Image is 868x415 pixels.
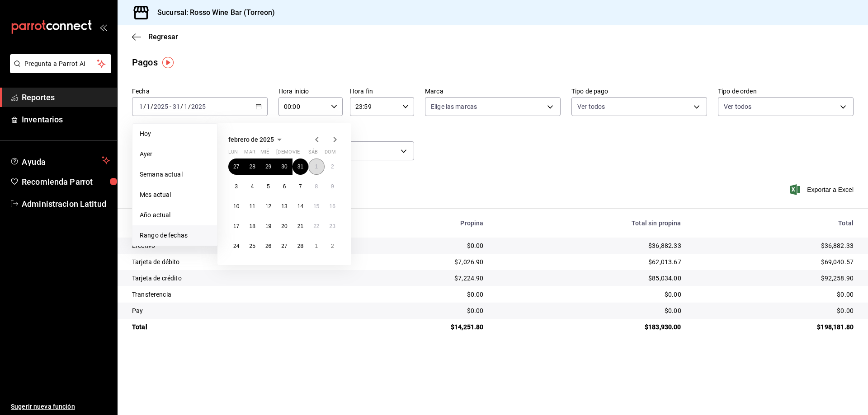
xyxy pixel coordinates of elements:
[233,163,239,170] abbr: 27 de enero de 2025
[431,102,477,111] span: Elige las marcas
[331,243,334,249] abbr: 2 de marzo de 2025
[265,203,271,210] abbr: 12 de febrero de 2025
[297,223,303,229] abbr: 21 de febrero de 2025
[22,198,110,210] span: Administracion Latitud
[325,218,340,234] button: 23 de febrero de 2025
[260,159,276,175] button: 29 de enero de 2025
[172,103,180,110] input: --
[151,103,153,110] span: /
[276,159,292,175] button: 30 de enero de 2025
[228,134,285,145] button: febrero de 2025
[132,306,338,315] div: Pay
[696,322,854,331] div: $198,181.80
[24,59,97,69] span: Pregunta a Parrot AI
[260,238,276,254] button: 26 de febrero de 2025
[308,149,318,159] abbr: sábado
[297,163,303,170] abbr: 31 de enero de 2025
[162,57,174,68] img: Tooltip marker
[276,218,292,234] button: 20 de febrero de 2025
[260,198,276,214] button: 12 de febrero de 2025
[313,223,319,229] abbr: 22 de febrero de 2025
[276,149,330,159] abbr: jueves
[724,102,751,111] span: Ver todos
[184,103,188,110] input: --
[260,218,276,234] button: 19 de febrero de 2025
[148,33,178,41] span: Regresar
[696,219,854,227] div: Total
[313,203,319,210] abbr: 15 de febrero de 2025
[249,223,255,229] abbr: 18 de febrero de 2025
[352,290,484,299] div: $0.00
[292,159,308,175] button: 31 de enero de 2025
[132,88,268,94] label: Fecha
[132,33,178,41] button: Regresar
[330,223,335,229] abbr: 23 de febrero de 2025
[696,306,854,315] div: $0.00
[99,23,107,31] button: open_drawer_menu
[150,7,275,18] h3: Sucursal: Rosso Wine Bar (Torreon)
[267,183,270,190] abbr: 5 de febrero de 2025
[233,223,239,229] abbr: 17 de febrero de 2025
[228,159,244,175] button: 27 de enero de 2025
[498,241,681,250] div: $36,882.33
[292,218,308,234] button: 21 de febrero de 2025
[140,149,210,159] span: Ayer
[308,238,324,254] button: 1 de marzo de 2025
[315,163,318,170] abbr: 1 de febrero de 2025
[330,203,335,210] abbr: 16 de febrero de 2025
[228,198,244,214] button: 10 de febrero de 2025
[331,183,334,190] abbr: 9 de febrero de 2025
[140,170,210,179] span: Semana actual
[228,238,244,254] button: 24 de febrero de 2025
[325,238,340,254] button: 2 de marzo de 2025
[352,274,484,283] div: $7,224.90
[22,113,110,126] span: Inventarios
[140,190,210,200] span: Mes actual
[292,198,308,214] button: 14 de febrero de 2025
[265,223,271,229] abbr: 19 de febrero de 2025
[352,219,484,227] div: Propina
[352,306,484,315] div: $0.00
[299,183,302,190] abbr: 7 de febrero de 2025
[260,149,269,159] abbr: miércoles
[325,149,336,159] abbr: domingo
[325,178,340,195] button: 9 de febrero de 2025
[577,102,605,111] span: Ver todos
[244,198,260,214] button: 11 de febrero de 2025
[331,163,334,170] abbr: 2 de febrero de 2025
[22,91,110,103] span: Reportes
[498,306,681,315] div: $0.00
[278,88,343,94] label: Hora inicio
[244,149,255,159] abbr: martes
[498,274,681,283] div: $85,034.00
[265,243,271,249] abbr: 26 de febrero de 2025
[276,238,292,254] button: 27 de febrero de 2025
[297,243,303,249] abbr: 28 de febrero de 2025
[143,103,146,110] span: /
[11,402,110,411] span: Sugerir nueva función
[265,163,271,170] abbr: 29 de enero de 2025
[425,88,561,94] label: Marca
[718,88,854,94] label: Tipo de orden
[315,183,318,190] abbr: 8 de febrero de 2025
[244,159,260,175] button: 28 de enero de 2025
[281,223,287,229] abbr: 20 de febrero de 2025
[140,129,210,139] span: Hoy
[297,203,303,210] abbr: 14 de febrero de 2025
[325,159,340,175] button: 2 de febrero de 2025
[140,210,210,220] span: Año actual
[191,103,206,110] input: ----
[315,243,318,249] abbr: 1 de marzo de 2025
[132,257,338,266] div: Tarjeta de débito
[132,56,158,69] div: Pagos
[233,243,239,249] abbr: 24 de febrero de 2025
[22,155,98,166] span: Ayuda
[352,257,484,266] div: $7,026.90
[498,257,681,266] div: $62,013.67
[292,238,308,254] button: 28 de febrero de 2025
[132,322,338,331] div: Total
[10,54,111,73] button: Pregunta a Parrot AI
[281,203,287,210] abbr: 13 de febrero de 2025
[281,163,287,170] abbr: 30 de enero de 2025
[153,103,169,110] input: ----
